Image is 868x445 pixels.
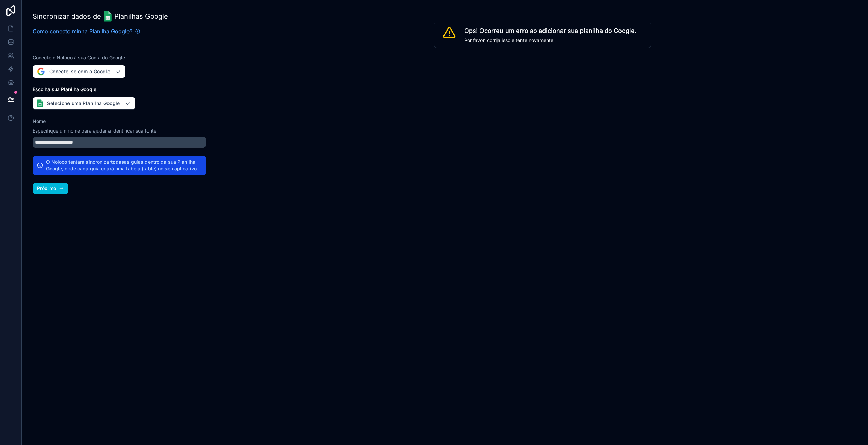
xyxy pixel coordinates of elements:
font: Conecte o Noloco à sua Conta do Google [33,55,125,60]
a: Como conecto minha Planilha Google? [33,27,140,35]
font: Por favor, corrija isso e tente novamente [464,37,553,43]
font: Escolha sua Planilha Google [33,86,96,92]
font: Nome [33,118,46,124]
img: Logotipo do Planilhas Google [37,99,43,107]
img: Entrar com o logotipo do Google [37,67,45,76]
font: Como conecto minha Planilha Google? [33,28,132,35]
button: Próximo [33,183,68,194]
img: Logotipo do Planilhas Google [104,11,112,22]
font: Conecte-se com o Google [49,68,110,74]
font: Selecione uma Planilha Google [47,100,120,106]
font: Próximo [37,185,56,191]
font: Especifique um nome para ajudar a identificar sua fonte [33,128,156,134]
font: Sincronizar dados de [33,12,101,20]
font: Planilhas Google [114,12,168,20]
font: Ops! Ocorreu um erro ao adicionar sua planilha do Google. [464,27,636,34]
button: Conecte-se com o Google [33,65,125,78]
font: O Noloco tentará sincronizar [46,159,111,165]
font: todas [111,159,124,165]
button: Selecione uma Planilha Google [33,97,135,110]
